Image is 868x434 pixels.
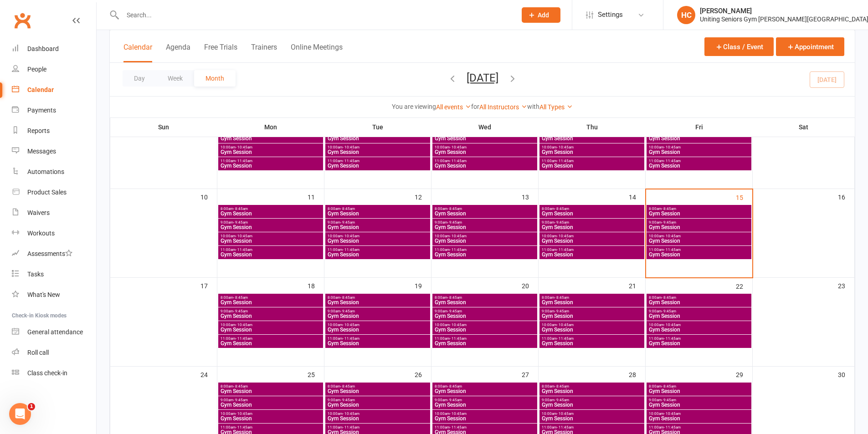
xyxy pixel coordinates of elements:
span: Gym Session [220,313,321,319]
span: 10:00am [434,145,535,149]
a: What's New [12,285,96,305]
button: Free Trials [204,43,237,62]
span: Gym Session [648,388,750,394]
div: 13 [522,189,538,204]
span: - 8:45am [555,296,569,300]
span: - 10:45am [236,412,252,416]
span: Gym Session [541,225,642,230]
span: Gym Session [541,252,642,257]
button: Week [156,70,194,87]
span: 9:00am [648,398,750,402]
span: 11:00am [648,337,750,341]
th: Fri [646,117,753,137]
div: Tasks [27,271,44,278]
span: - 8:45am [555,384,569,388]
span: Gym Session [327,163,428,168]
span: - 10:45am [557,412,574,416]
a: Reports [12,121,96,141]
span: Gym Session [434,300,535,305]
span: Gym Session [648,341,750,346]
a: Waivers [12,203,96,223]
span: Gym Session [541,327,642,332]
div: Product Sales [27,189,67,196]
div: 23 [838,278,854,293]
span: Gym Session [434,388,535,394]
span: 10:00am [220,412,321,416]
div: HC [677,6,695,24]
span: Gym Session [220,149,321,155]
span: Gym Session [434,402,535,408]
span: Gym Session [220,388,321,394]
span: - 8:45am [340,207,355,211]
span: - 8:45am [340,384,355,388]
span: - 10:45am [664,145,681,149]
a: Calendar [12,80,96,100]
span: - 10:45am [236,234,252,238]
span: 9:00am [541,398,642,402]
span: 10:00am [434,412,535,416]
div: 25 [308,367,324,382]
span: - 10:45am [450,234,467,238]
span: - 8:45am [233,296,248,300]
input: Search... [120,9,510,21]
span: Gym Session [434,252,535,257]
span: Gym Session [434,416,535,421]
button: Trainers [251,43,277,62]
a: Class kiosk mode [12,363,96,383]
a: Product Sales [12,182,96,203]
strong: with [527,103,539,110]
span: 11:00am [541,425,642,429]
span: Gym Session [327,388,428,394]
span: - 10:45am [236,145,252,149]
span: Gym Session [220,300,321,305]
span: Gym Session [220,402,321,408]
span: 11:00am [220,248,321,252]
div: 29 [736,367,752,382]
span: - 9:45am [340,220,355,225]
span: Gym Session [220,252,321,257]
span: - 11:45am [450,248,467,252]
span: - 10:45am [343,412,360,416]
span: Gym Session [648,313,750,319]
button: Online Meetings [291,43,343,62]
span: - 11:45am [236,425,252,429]
span: 10:00am [541,323,642,327]
div: 30 [838,367,854,382]
span: - 10:45am [236,323,252,327]
span: - 9:45am [340,398,355,402]
button: [DATE] [467,71,498,84]
span: 10:00am [220,323,321,327]
span: Gym Session [541,341,642,346]
span: 9:00am [327,309,428,313]
span: Gym Session [541,163,642,168]
span: Gym Session [327,341,428,346]
span: - 11:45am [236,159,252,163]
span: 8:00am [220,207,321,211]
a: Automations [12,162,96,182]
span: 8:00am [434,207,535,211]
span: 9:00am [434,220,535,225]
span: - 10:45am [664,323,681,327]
span: - 11:45am [557,248,574,252]
a: Clubworx [11,9,34,32]
span: - 10:45am [450,145,467,149]
div: Automations [27,168,64,175]
span: - 11:45am [664,248,681,252]
span: Gym Session [648,252,750,257]
span: - 11:45am [664,337,681,341]
span: - 10:45am [664,412,681,416]
span: Gym Session [434,149,535,155]
span: - 11:45am [557,159,574,163]
th: Mon [217,117,324,137]
span: Gym Session [327,416,428,421]
span: - 8:45am [555,207,569,211]
span: - 10:45am [343,145,360,149]
span: 8:00am [541,384,642,388]
div: 10 [200,189,217,204]
span: - 9:45am [555,220,569,225]
span: Settings [598,5,623,25]
span: Gym Session [434,225,535,230]
button: Day [123,70,156,87]
div: 11 [308,189,324,204]
span: Gym Session [648,402,750,408]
